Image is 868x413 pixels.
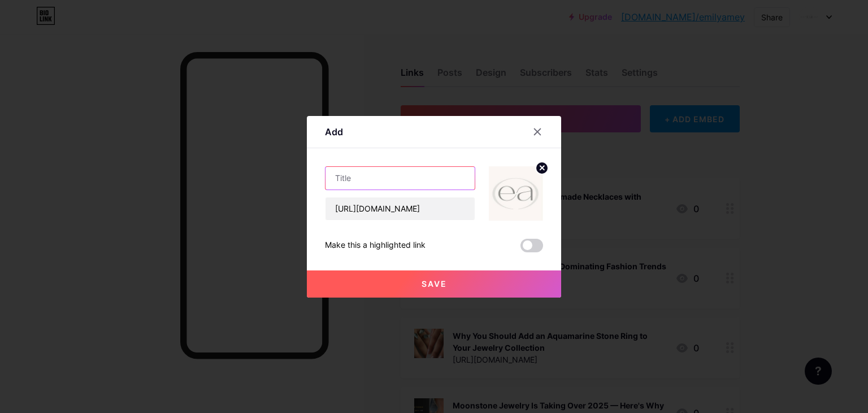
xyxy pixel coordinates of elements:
button: Save [307,270,561,298]
div: Make this a highlighted link [325,239,426,252]
input: Title [325,167,475,190]
div: Add [325,125,343,139]
span: Save [422,279,447,289]
input: URL [325,197,475,220]
img: link_thumbnail [489,166,543,221]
